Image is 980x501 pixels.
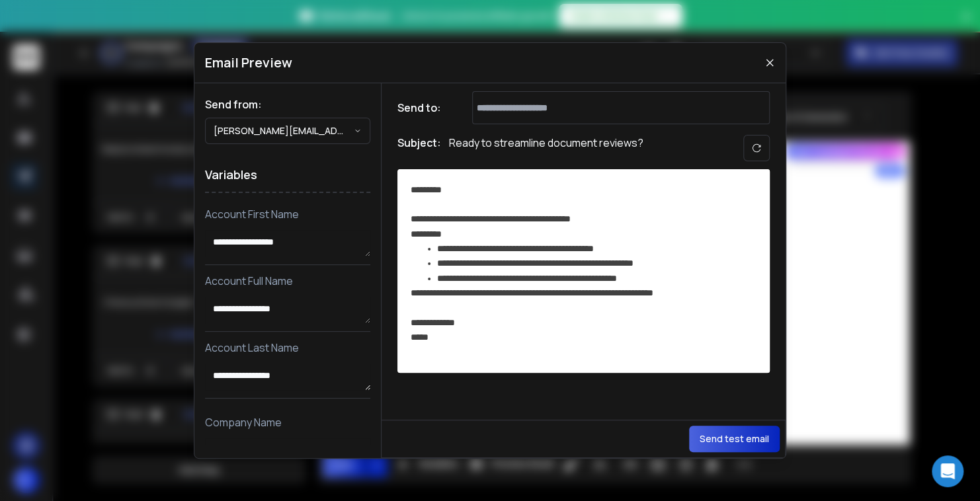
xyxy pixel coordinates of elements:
[205,96,370,112] h1: Send from:
[205,273,370,289] p: Account Full Name
[689,426,780,452] button: Send test email
[397,100,450,116] h1: Send to:
[205,157,370,193] h1: Variables
[205,340,370,356] p: Account Last Name
[205,54,292,72] h1: Email Preview
[449,135,643,161] p: Ready to streamline document reviews?
[205,206,370,222] p: Account First Name
[932,455,963,487] div: Open Intercom Messenger
[214,124,354,137] p: [PERSON_NAME][EMAIL_ADDRESS][DOMAIN_NAME]
[205,414,370,430] p: Company Name
[397,135,441,161] h1: Subject:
